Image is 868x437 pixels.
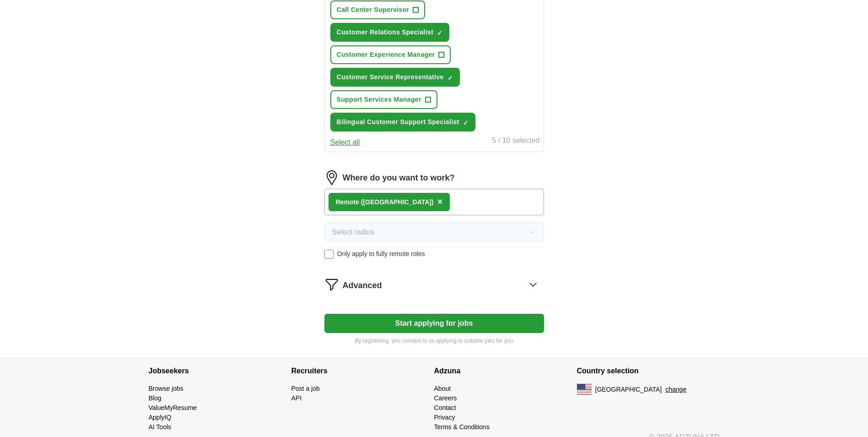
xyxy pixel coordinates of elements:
span: Call Center Supervisor [337,5,410,15]
a: Contact [434,404,456,411]
a: ApplyIQ [149,414,172,421]
a: Post a job [291,385,320,392]
span: Select radius [332,227,375,238]
div: 5 / 10 selected [492,135,539,148]
span: Support Services Manager [337,95,421,104]
input: Only apply to fully remote roles [324,250,334,259]
img: location.png [324,170,339,185]
a: Privacy [434,414,455,421]
a: Blog [149,394,162,402]
button: Customer Service Representative✓ [330,68,460,87]
button: Select radius [324,223,544,242]
img: US flag [577,384,592,395]
a: AI Tools [149,423,172,431]
span: ✓ [463,119,469,126]
div: Remote ([GEOGRAPHIC_DATA]) [336,197,434,207]
span: Advanced [343,279,382,292]
a: Careers [434,394,457,402]
span: ✓ [437,29,442,37]
button: Customer Experience Manager [330,45,451,64]
label: Where do you want to work? [343,172,455,184]
a: Browse jobs [149,385,183,392]
img: filter [324,277,339,292]
a: Terms & Conditions [434,423,490,431]
span: Customer Service Representative [337,72,444,82]
span: Customer Relations Specialist [337,27,434,37]
button: Start applying for jobs [324,314,544,333]
span: Customer Experience Manager [337,50,435,60]
button: × [437,195,443,209]
span: Bilingual Customer Support Specialist [337,117,459,127]
button: Support Services Manager [330,90,437,109]
span: [GEOGRAPHIC_DATA] [595,385,662,394]
a: ValueMyResume [149,404,197,411]
p: By registering, you consent to us applying to suitable jobs for you [324,337,544,345]
button: Call Center Supervisor [330,0,426,19]
button: Customer Relations Specialist✓ [330,23,450,42]
span: Only apply to fully remote roles [337,249,425,259]
h4: Country selection [577,358,720,384]
a: API [291,394,302,402]
button: Bilingual Customer Support Specialist✓ [330,113,475,131]
span: ✓ [447,74,453,82]
button: change [665,385,686,394]
span: × [437,197,443,207]
button: Select all [330,137,360,148]
a: About [434,385,451,392]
